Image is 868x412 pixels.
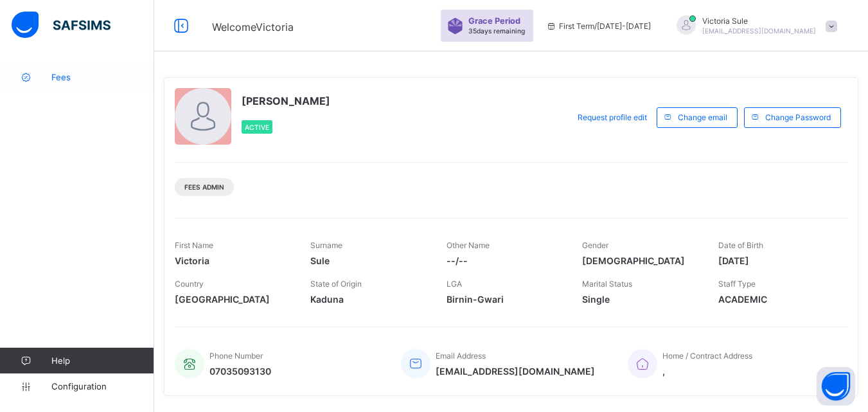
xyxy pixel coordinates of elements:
span: Grace Period [468,16,520,26]
span: Fees Admin [184,183,224,191]
span: Configuration [51,381,154,391]
span: 07035093130 [209,366,271,377]
span: Staff Type [718,279,756,289]
span: 35 days remaining [468,27,525,35]
button: Open asap [817,367,855,406]
span: [PERSON_NAME] [242,94,330,107]
span: Victoria [175,255,291,266]
span: [EMAIL_ADDRESS][DOMAIN_NAME] [436,366,595,377]
span: Change Password [765,112,831,122]
span: Gender [582,240,608,250]
span: Email Address [436,351,486,361]
span: LGA [447,279,462,289]
span: Fees [51,72,154,82]
span: Single [582,294,698,305]
span: Kaduna [310,294,427,305]
span: Marital Status [582,279,632,289]
span: Request profile edit [578,112,647,122]
span: [GEOGRAPHIC_DATA] [175,294,291,305]
span: --/-- [447,255,563,266]
div: VictoriaSule [664,15,844,37]
span: [EMAIL_ADDRESS][DOMAIN_NAME] [702,27,816,35]
span: Birnin-Gwari [447,294,563,305]
span: Victoria Sule [702,16,816,26]
span: Phone Number [209,351,263,361]
span: State of Origin [310,279,362,289]
span: First Name [175,240,213,250]
span: Surname [310,240,342,250]
span: [DATE] [718,255,835,266]
span: Date of Birth [718,240,763,250]
span: Active [245,123,269,131]
span: [DEMOGRAPHIC_DATA] [582,255,698,266]
span: ACADEMIC [718,294,835,305]
span: Help [51,355,154,366]
span: Country [175,279,204,289]
span: Sule [310,255,427,266]
span: Other Name [447,240,490,250]
span: Welcome Victoria [212,21,294,33]
span: Change email [678,112,727,122]
img: sticker-purple.71386a28dfed39d6af7621340158ba97.svg [447,18,463,34]
span: Home / Contract Address [662,351,752,361]
img: safsims [12,12,111,39]
span: session/term information [546,21,651,31]
span: , [662,366,752,377]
